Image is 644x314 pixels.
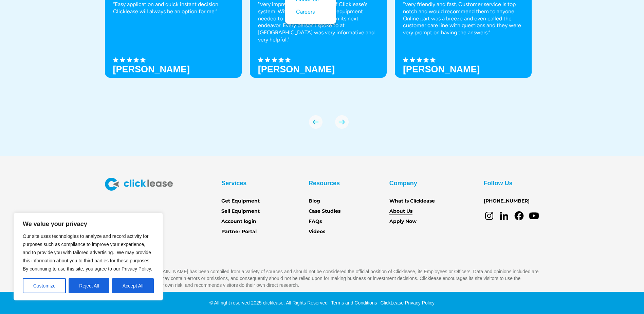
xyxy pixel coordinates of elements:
img: Black star icon [278,57,284,63]
a: Terms and Conditions [329,300,377,306]
button: Accept All [112,278,154,293]
a: ClickLease Privacy Policy [379,300,435,306]
button: Reject All [69,278,109,293]
a: Apply Now [389,218,417,225]
span: Our site uses technologies to analyze and record activity for purposes such as compliance to impr... [23,233,152,272]
img: Black star icon [410,57,415,63]
p: “Very friendly and fast. Customer service is top notch and would recommend them to anyone. Online... [403,1,523,36]
a: Account login [221,218,256,225]
div: © All right reserved 2025 clicklease. All Rights Reserved [209,299,328,306]
img: Black star icon [258,57,263,63]
div: next slide [335,115,349,129]
img: Black star icon [133,57,139,63]
a: Careers [296,6,325,18]
img: Black star icon [417,57,422,63]
h3: [PERSON_NAME] [113,64,190,74]
a: [PHONE_NUMBER] [484,197,530,205]
a: Sell Equipment [221,208,260,215]
button: Customize [23,278,66,293]
a: About Us [389,208,412,215]
div: Follow Us [484,178,513,189]
p: “Easy application and quick instant decision. Clicklease will always be an option for me.” [113,1,234,15]
img: arrow Icon [309,115,323,129]
strong: [PERSON_NAME] [258,64,335,74]
img: Black star icon [120,57,125,63]
a: What Is Clicklease [389,197,435,205]
img: Black star icon [113,57,118,63]
a: FAQs [309,218,322,225]
img: Black star icon [272,57,277,63]
p: We value your privacy [23,220,154,228]
img: Black star icon [285,57,291,63]
div: Services [221,178,246,189]
img: Black star icon [423,57,429,63]
img: Black star icon [140,57,146,63]
p: The content linked to [DOMAIN_NAME] has been compiled from a variety of sources and should not be... [105,268,539,289]
p: "Very impressed with the ease of Clicklease's system. Within 2 hours I had the equipment needed t... [258,1,379,43]
img: Clicklease logo [105,178,173,191]
img: Black star icon [430,57,436,63]
div: Resources [309,178,340,189]
img: Black star icon [265,57,270,63]
h3: [PERSON_NAME] [403,64,480,74]
a: Videos [309,228,325,235]
div: We value your privacy [14,213,163,300]
div: previous slide [309,115,323,129]
img: arrow Icon [335,115,349,129]
a: Get Equipment [221,197,260,205]
div: Company [389,178,417,189]
a: Blog [309,197,320,205]
a: Partner Portal [221,228,257,235]
a: Case Studies [309,208,341,215]
img: Black star icon [127,57,132,63]
img: Black star icon [403,57,408,63]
